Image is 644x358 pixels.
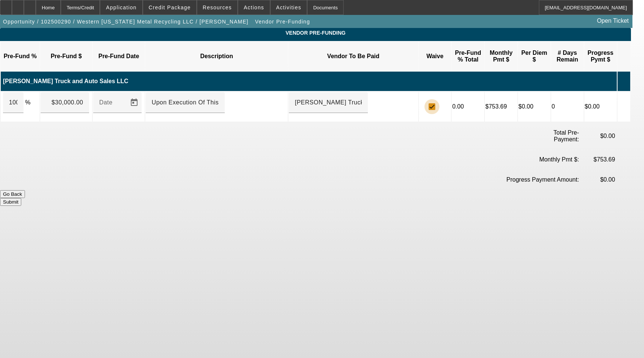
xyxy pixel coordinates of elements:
a: Open Ticket [594,15,632,27]
p: $0.00 [518,103,550,110]
span: % [25,99,30,106]
span: Actions [244,4,264,10]
button: Credit Package [143,0,196,15]
p: Pre-Fund $ [42,53,90,60]
span: Activities [276,4,302,10]
p: Vendor To Be Paid [290,53,416,60]
p: $753.69 [581,156,615,163]
p: Total Pre-Payment: [544,129,579,143]
p: $753.69 [485,103,517,110]
span: Vendor Pre-Funding [6,30,625,36]
i: Add [618,74,625,88]
button: Vendor Pre-Funding [253,15,312,28]
p: $0.00 [585,103,616,110]
span: Application [106,4,136,10]
p: 0.00 [452,103,484,110]
button: Application [100,0,142,15]
p: [PERSON_NAME] Truck and Auto Sales LLC [3,78,616,85]
p: $0.00 [581,133,615,139]
i: Delete [618,100,625,113]
button: Open calendar [127,95,142,110]
p: Progress Pymt $ [586,50,615,63]
p: Monthly Pmt $ [487,50,515,63]
p: Per Diem $ [520,50,549,63]
p: Pre-Fund Date [95,53,143,60]
input: Account [295,98,362,107]
span: Resources [203,4,232,10]
span: Opportunity / 102500290 / Western [US_STATE] Metal Recycling LLC / [PERSON_NAME] [3,19,249,25]
p: Pre-Fund % [3,53,38,60]
button: Actions [238,0,270,15]
p: $0.00 [581,176,615,183]
button: Resources [197,0,237,15]
p: # Days Remain [553,50,582,63]
p: Progress Payment Amount: [472,176,579,183]
p: Pre-Fund % Total [454,50,482,63]
p: 0 [552,103,583,110]
button: Activities [271,0,307,15]
p: Monthly Pmt $: [472,156,579,163]
span: Credit Package [149,4,191,10]
mat-label: Date [99,99,113,106]
span: Vendor Pre-Funding [255,19,310,25]
p: Waive [421,53,449,60]
p: Description [147,53,286,60]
